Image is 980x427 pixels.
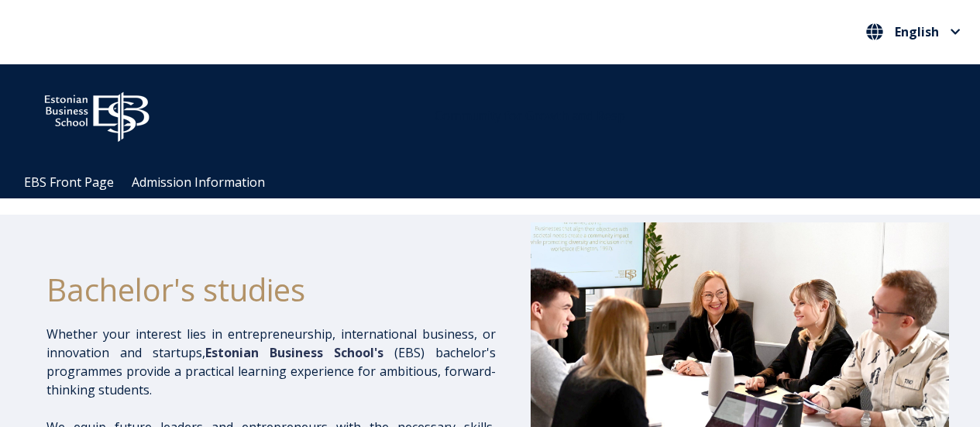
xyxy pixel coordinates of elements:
nav: Select your language [862,19,965,45]
span: Community for Growth and Resp [435,107,625,124]
button: English [862,19,965,44]
img: ebs_logo2016_white [31,80,163,146]
div: Navigation Menu [15,167,980,198]
a: Admission Information [132,174,265,191]
span: Estonian Business School's [205,344,383,361]
p: Whether your interest lies in entrepreneurship, international business, or innovation and startup... [46,325,496,399]
a: EBS Front Page [24,174,114,191]
h1: Bachelor's studies [46,270,496,309]
span: English [895,26,939,38]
